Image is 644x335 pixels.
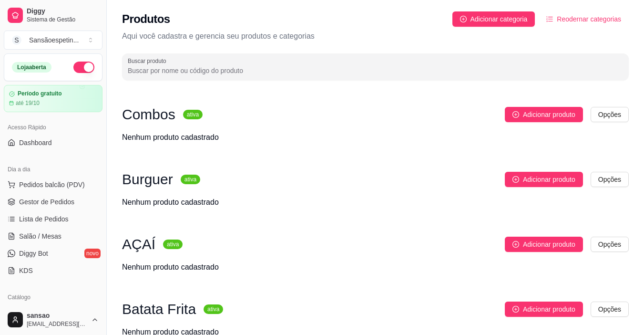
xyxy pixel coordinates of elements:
[122,262,219,273] div: Nenhum produto cadastrado
[598,239,621,250] span: Opções
[29,35,79,45] div: Sansãoespetin ...
[122,174,173,185] h3: Burguer
[512,241,519,248] span: plus-circle
[27,7,99,16] span: Diggy
[4,290,102,305] div: Catálogo
[19,214,69,224] span: Lista de Pedidos
[512,306,519,313] span: plus-circle
[19,231,61,241] span: Salão / Mesas
[183,110,203,119] sup: ativa
[128,66,623,75] input: Buscar produto
[523,239,575,250] span: Adicionar produto
[505,302,583,317] button: Adicionar produto
[591,107,629,122] button: Opções
[546,16,553,22] span: ordered-list
[12,62,51,73] div: Loja aberta
[4,135,102,150] a: Dashboard
[122,132,219,143] div: Nenhum produto cadastrado
[27,16,99,23] span: Sistema de Gestão
[19,249,48,258] span: Diggy Bot
[505,237,583,252] button: Adicionar produto
[598,174,621,185] span: Opções
[19,180,85,189] span: Pedidos balcão (PDV)
[4,177,102,192] button: Pedidos balcão (PDV)
[122,197,219,208] div: Nenhum produto cadastrado
[19,197,74,207] span: Gestor de Pedidos
[122,11,170,27] h2: Produtos
[4,120,102,135] div: Acesso Rápido
[122,109,175,120] h3: Combos
[4,229,102,244] a: Salão / Mesas
[73,62,94,73] button: Alterar Status
[19,266,33,275] span: KDS
[122,304,196,315] h3: Batata Frita
[128,57,170,65] label: Buscar produto
[4,308,102,331] button: sansao[EMAIL_ADDRESS][DOMAIN_NAME]
[163,240,183,249] sup: ativa
[27,320,87,328] span: [EMAIL_ADDRESS][DOMAIN_NAME]
[598,304,621,314] span: Opções
[539,11,629,27] button: Reodernar categorias
[598,109,621,120] span: Opções
[460,16,467,22] span: plus-circle
[19,138,52,147] span: Dashboard
[122,31,629,42] p: Aqui você cadastra e gerencia seu produtos e categorias
[4,31,102,50] button: Select a team
[16,99,40,107] article: até 19/10
[523,174,575,185] span: Adicionar produto
[4,246,102,261] a: Diggy Botnovo
[4,85,102,112] a: Período gratuitoaté 19/10
[12,35,21,45] span: S
[523,109,575,120] span: Adicionar produto
[505,172,583,187] button: Adicionar produto
[505,107,583,122] button: Adicionar produto
[122,239,155,250] h3: AÇAÍ
[181,175,200,184] sup: ativa
[4,162,102,177] div: Dia a dia
[4,211,102,227] a: Lista de Pedidos
[591,172,629,187] button: Opções
[4,4,102,27] a: DiggySistema de Gestão
[4,194,102,209] a: Gestor de Pedidos
[591,237,629,252] button: Opções
[27,312,87,320] span: sansao
[452,11,535,27] button: Adicionar categoria
[4,263,102,278] a: KDS
[204,304,223,314] sup: ativa
[523,304,575,314] span: Adicionar produto
[512,176,519,183] span: plus-circle
[512,111,519,118] span: plus-circle
[591,302,629,317] button: Opções
[18,90,62,97] article: Período gratuito
[557,14,621,24] span: Reodernar categorias
[470,14,528,24] span: Adicionar categoria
